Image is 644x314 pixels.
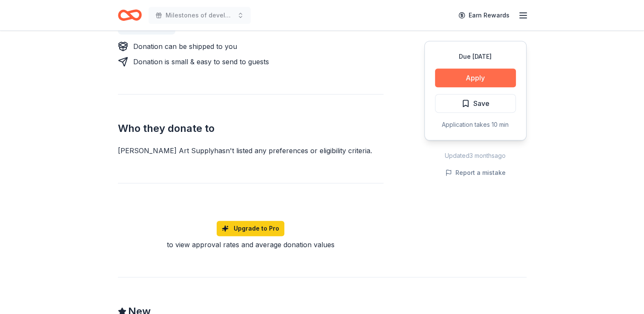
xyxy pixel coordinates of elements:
[118,240,384,250] div: to view approval rates and average donation values
[217,221,284,236] a: Upgrade to Pro
[435,69,516,87] button: Apply
[149,7,251,24] button: Milestones of development celebrates 40 years
[453,8,515,23] a: Earn Rewards
[445,168,506,178] button: Report a mistake
[473,98,489,109] span: Save
[166,10,234,20] span: Milestones of development celebrates 40 years
[133,41,237,51] div: Donation can be shipped to you
[118,146,384,156] div: [PERSON_NAME] Art Supply hasn ' t listed any preferences or eligibility criteria.
[424,151,527,161] div: Updated 3 months ago
[118,122,384,135] h2: Who they donate to
[435,120,516,130] div: Application takes 10 min
[133,57,269,67] div: Donation is small & easy to send to guests
[435,51,516,62] div: Due [DATE]
[435,94,516,113] button: Save
[118,5,142,25] a: Home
